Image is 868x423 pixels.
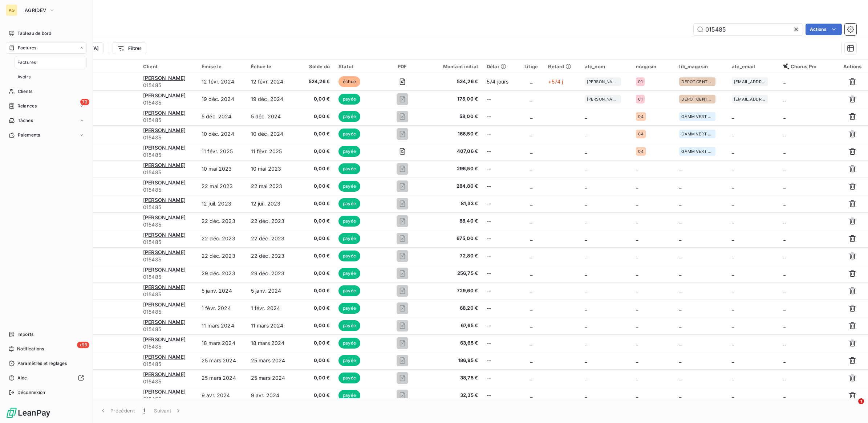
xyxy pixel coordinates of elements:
[300,78,330,85] span: 524,26 €
[636,235,638,241] span: _
[197,265,247,282] td: 29 déc. 2023
[585,131,587,137] span: _
[585,288,587,294] span: _
[113,42,146,54] button: Filtrer
[732,288,734,294] span: _
[300,64,330,69] div: Solde dû
[783,131,786,137] span: _
[338,268,360,279] span: payée
[427,200,478,207] span: 81,33 €
[482,369,519,387] td: --
[679,64,723,69] div: lib_magasin
[338,129,360,139] span: payée
[300,148,330,155] span: 0,00 €
[585,148,587,154] span: _
[679,166,681,172] span: _
[17,103,37,109] span: Relances
[247,108,296,125] td: 5 déc. 2024
[197,334,247,352] td: 18 mars 2024
[732,340,734,346] span: _
[783,78,786,85] span: _
[197,247,247,265] td: 22 déc. 2023
[143,378,193,385] span: 015485
[197,73,247,90] td: 12 févr. 2024
[80,99,89,105] span: 79
[143,249,186,255] span: [PERSON_NAME]
[482,282,519,300] td: --
[783,166,786,172] span: _
[585,218,587,224] span: _
[732,270,734,276] span: _
[25,7,46,13] span: AGRIDEV
[143,75,186,81] span: [PERSON_NAME]
[18,45,36,51] span: Factures
[338,146,360,157] span: payée
[783,200,786,207] span: _
[679,270,681,276] span: _
[638,80,642,84] span: 01
[732,200,734,207] span: _
[585,235,587,241] span: _
[783,96,786,102] span: _
[300,113,330,120] span: 0,00 €
[679,375,681,381] span: _
[143,151,193,159] span: 015485
[679,340,681,346] span: _
[681,132,713,136] span: GAMM VERT ST PAUL
[482,265,519,282] td: --
[300,270,330,277] span: 0,00 €
[587,97,619,101] span: [PERSON_NAME]
[732,253,734,259] span: _
[681,149,713,154] span: GAMM VERT ST PAUL
[783,375,786,381] span: _
[300,95,330,103] span: 0,00 €
[636,322,638,329] span: _
[247,160,296,178] td: 10 mai 2023
[247,282,296,300] td: 5 janv. 2024
[427,64,478,69] div: Montant initial
[482,387,519,404] td: --
[338,163,360,174] span: payée
[530,218,532,224] span: _
[17,331,33,338] span: Imports
[247,317,296,334] td: 11 mars 2024
[139,403,150,418] button: 1
[638,132,643,136] span: 04
[143,273,193,281] span: 015485
[427,95,478,103] span: 175,00 €
[143,232,186,238] span: [PERSON_NAME]
[636,305,638,311] span: _
[427,374,478,382] span: 38,75 €
[17,74,31,80] span: Avoirs
[197,282,247,300] td: 5 janv. 2024
[530,322,532,329] span: _
[585,166,587,172] span: _
[482,334,519,352] td: --
[530,340,532,346] span: _
[143,127,186,133] span: [PERSON_NAME]
[338,320,360,331] span: payée
[17,30,51,37] span: Tableau de bord
[732,375,734,381] span: _
[338,216,360,227] span: payée
[530,166,532,172] span: _
[17,360,67,367] span: Paramètres et réglages
[482,125,519,143] td: --
[585,64,628,69] div: atc_nom
[18,132,40,138] span: Paiements
[783,253,786,259] span: _
[487,64,514,69] div: Délai
[143,389,186,395] span: [PERSON_NAME]
[530,357,532,363] span: _
[482,317,519,334] td: --
[338,111,360,122] span: payée
[338,285,360,296] span: payée
[18,88,32,95] span: Clients
[732,322,734,329] span: _
[482,230,519,247] td: --
[427,252,478,260] span: 72,80 €
[338,390,360,401] span: payée
[338,64,378,69] div: Statut
[17,346,44,352] span: Notifications
[17,375,27,381] span: Aide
